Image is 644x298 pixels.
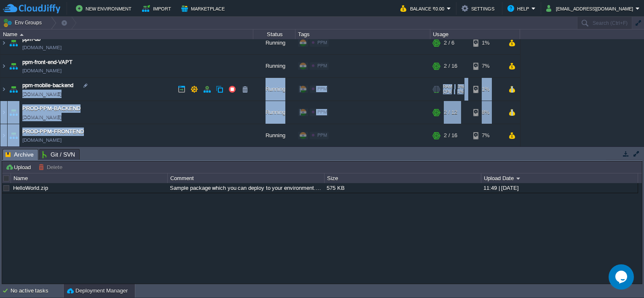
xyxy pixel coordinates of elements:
button: Marketplace [181,3,227,13]
div: 2 / 6 [444,32,454,54]
div: 575 KB [325,183,480,193]
button: New Environment [76,3,134,13]
div: Usage [431,29,520,39]
div: Name [1,29,253,39]
img: AMDAwAAAACH5BAEAAAAALAAAAAABAAEAAAICRAEAOw== [8,124,19,147]
img: AMDAwAAAACH5BAEAAAAALAAAAAABAAEAAAICRAEAOw== [0,32,7,54]
div: Upload Date [482,173,638,183]
div: Running [253,32,295,54]
button: Balance ₹0.00 [400,3,447,13]
a: PROD-PPM-BACKEND [22,104,80,113]
a: PROD-PPM-FRONTEND [22,128,84,136]
img: AMDAwAAAACH5BAEAAAAALAAAAAABAAEAAAICRAEAOw== [8,55,19,77]
div: 7% [473,124,501,147]
img: AMDAwAAAACH5BAEAAAAALAAAAAABAAEAAAICRAEAOw== [8,101,19,124]
img: AMDAwAAAACH5BAEAAAAALAAAAAABAAEAAAICRAEAOw== [0,55,7,77]
span: PPM [317,133,327,138]
img: AMDAwAAAACH5BAEAAAAALAAAAAABAAEAAAICRAEAOw== [20,34,24,36]
span: RAM [443,84,452,89]
div: Running [253,124,295,147]
span: PPM [317,40,327,45]
a: [DOMAIN_NAME] [22,90,62,98]
img: AMDAwAAAACH5BAEAAAAALAAAAAABAAEAAAICRAEAOw== [8,78,19,101]
div: Running [253,78,295,101]
span: CPU [443,89,452,94]
div: 2 / 12 [444,101,457,124]
img: AMDAwAAAACH5BAEAAAAALAAAAAABAAEAAAICRAEAOw== [8,32,19,54]
button: Env Groups [3,17,45,29]
a: [DOMAIN_NAME] [22,136,62,144]
button: [EMAIL_ADDRESS][DOMAIN_NAME] [546,3,636,13]
div: Running [253,101,295,124]
span: PPM [317,86,327,91]
div: Running [253,55,295,77]
img: CloudJiffy [3,3,60,14]
span: 3% [456,84,464,89]
div: 1% [473,78,501,101]
button: Import [142,3,174,13]
button: Help [507,3,531,13]
button: Deployment Manager [67,287,128,295]
div: 7% [473,55,501,77]
a: [DOMAIN_NAME] [22,113,62,121]
div: 2 / 16 [444,55,457,77]
a: HelloWorld.zip [13,185,48,191]
a: [DOMAIN_NAME] [22,67,62,75]
div: Status [254,29,295,39]
div: Sample package which you can deploy to your environment. Feel free to delete and upload a package... [168,183,324,193]
a: ppm-mobile-backend [22,81,73,90]
span: Archive [5,149,34,160]
div: 2 / 16 [444,124,457,147]
div: Size [325,173,481,183]
a: ppm-front-end-VAPT [22,58,72,67]
span: Git / SVN [42,149,75,160]
span: 1% [455,89,464,94]
div: 1% [473,32,501,54]
span: PPM [317,109,327,114]
button: Settings [462,3,497,13]
div: Tags [296,29,430,39]
div: Name [11,173,167,183]
div: Comment [168,173,324,183]
img: AMDAwAAAACH5BAEAAAAALAAAAAABAAEAAAICRAEAOw== [0,124,7,147]
div: 11:49 | [DATE] [481,183,637,193]
img: AMDAwAAAACH5BAEAAAAALAAAAAABAAEAAAICRAEAOw== [0,78,7,101]
iframe: chat widget [609,264,636,290]
a: ppm-db [22,35,40,43]
button: Upload [5,163,33,171]
button: Delete [38,163,65,171]
div: No active tasks [11,284,63,298]
img: AMDAwAAAACH5BAEAAAAALAAAAAABAAEAAAICRAEAOw== [0,101,7,124]
span: [DOMAIN_NAME] [22,43,62,52]
div: 8% [473,101,501,124]
span: PPM [317,63,327,68]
